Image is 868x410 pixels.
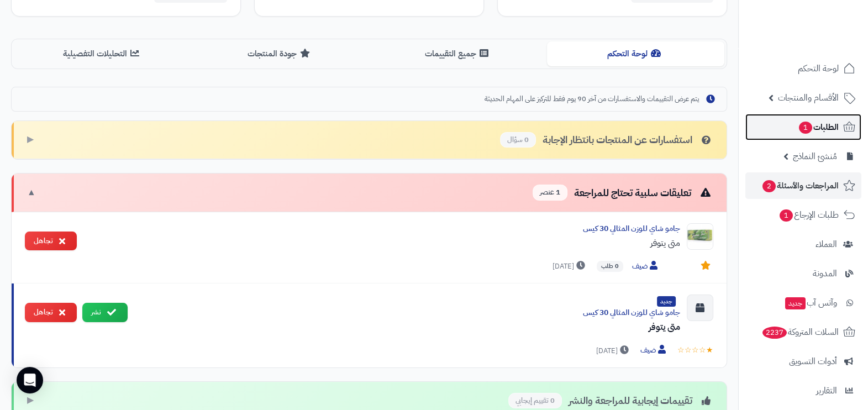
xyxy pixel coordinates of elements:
span: 0 تقييم إيجابي [508,393,562,409]
span: [DATE] [553,261,588,272]
button: نشر [82,303,128,322]
a: المدونة [745,260,861,287]
button: جميع التقييمات [369,41,547,66]
button: جودة المنتجات [192,41,370,66]
span: طلبات الإرجاع [778,207,839,223]
div: جامو شاي للوزن المثالي 30 كيس [86,223,680,234]
a: التقارير [745,377,861,404]
div: Open Intercom Messenger [17,367,43,393]
div: متى يتوفر [86,236,680,250]
span: [DATE] [596,345,632,356]
span: المراجعات والأسئلة [761,178,839,193]
span: ضيف [632,261,660,272]
a: المراجعات والأسئلة2 [745,172,861,199]
span: أدوات التسويق [789,354,837,369]
div: متى يتوفر [136,320,680,334]
span: 1 [780,209,793,222]
span: ▼ [27,186,36,199]
span: لوحة التحكم [798,61,839,76]
span: 1 [799,122,812,134]
span: الأقسام والمنتجات [778,90,839,106]
a: لوحة التحكم [745,55,861,82]
a: أدوات التسويق [745,348,861,375]
span: ▶ [27,394,34,407]
img: logo-2.png [793,27,858,50]
span: جديد [657,296,676,307]
div: تقييمات إيجابية للمراجعة والنشر [508,393,713,409]
span: العملاء [816,236,837,252]
span: وآتس آب [784,295,837,311]
a: الطلبات1 [745,114,861,140]
span: 2 [762,180,776,192]
img: Product [687,223,713,250]
button: تجاهل [25,232,77,251]
a: طلبات الإرجاع1 [745,202,861,228]
div: ★☆☆☆☆ [677,345,713,356]
span: ضيف [640,345,669,356]
div: تعليقات سلبية تحتاج للمراجعة [533,185,713,201]
a: وآتس آبجديد [745,290,861,316]
span: الطلبات [798,119,839,135]
span: 1 عنصر [533,185,567,201]
span: يتم عرض التقييمات والاستفسارات من آخر 90 يوم فقط للتركيز على المهام الحديثة [485,94,699,104]
a: السلات المتروكة2237 [745,319,861,345]
button: تجاهل [25,303,77,322]
span: جديد [785,297,806,309]
div: استفسارات عن المنتجات بانتظار الإجابة [500,132,713,148]
span: السلات المتروكة [761,324,839,340]
span: مُنشئ النماذج [793,149,837,164]
a: العملاء [745,231,861,257]
button: لوحة التحكم [547,41,725,66]
span: 0 طلب [597,261,623,272]
span: ▶ [27,133,34,146]
span: التقارير [816,383,837,398]
span: المدونة [813,266,837,281]
span: 2237 [762,327,787,339]
div: جامو شاي للوزن المثالي 30 كيس [136,307,680,318]
span: 0 سؤال [500,132,536,148]
button: التحليلات التفصيلية [14,41,192,66]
